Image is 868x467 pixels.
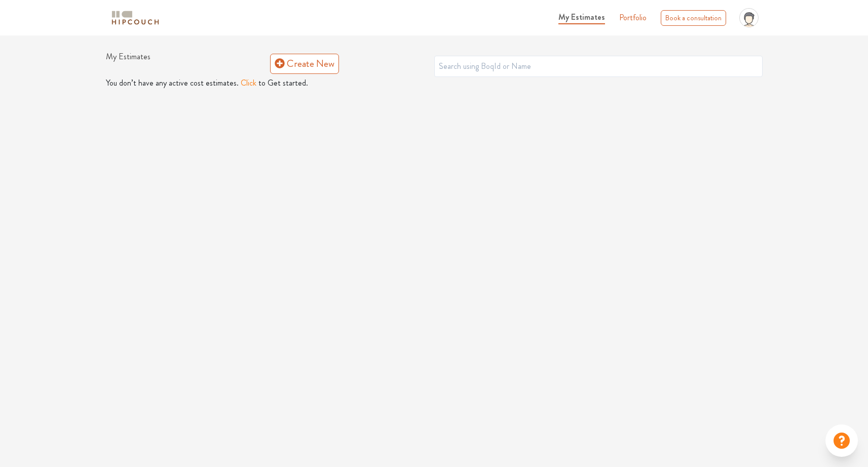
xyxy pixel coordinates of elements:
[241,77,256,89] button: Click
[110,7,161,29] span: logo-horizontal.svg
[106,77,763,89] p: You don’t have any active cost estimates. to Get started.
[619,12,647,24] a: Portfolio
[110,9,161,27] img: logo-horizontal.svg
[106,52,270,75] h1: My Estimates
[434,56,763,77] input: Search using BoqId or Name
[270,54,339,74] a: Create New
[661,10,726,26] div: Book a consultation
[558,11,605,23] span: My Estimates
